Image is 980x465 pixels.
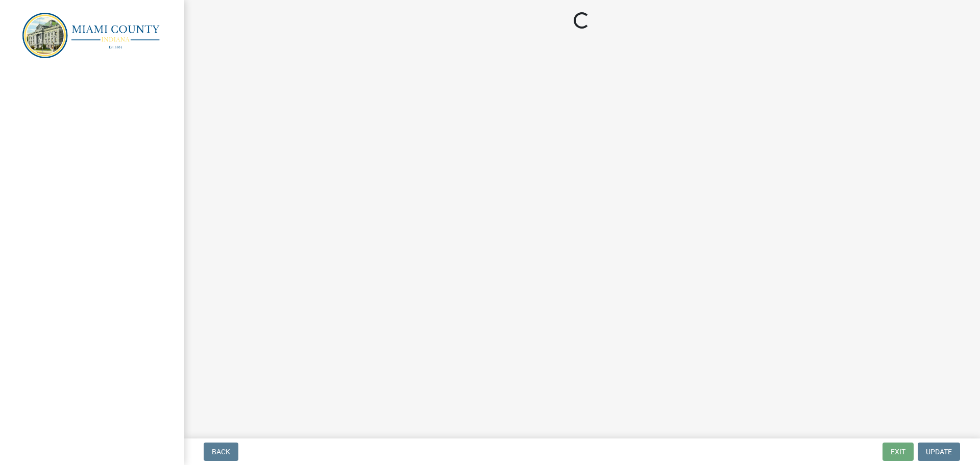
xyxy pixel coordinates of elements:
[212,448,230,456] span: Back
[204,443,238,461] button: Back
[883,443,914,461] button: Exit
[926,448,952,456] span: Update
[20,11,167,59] img: Miami County, Indiana
[918,443,960,461] button: Update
